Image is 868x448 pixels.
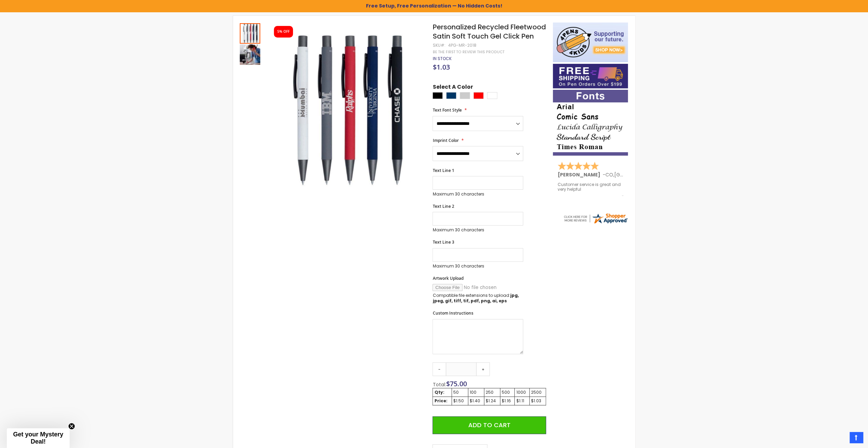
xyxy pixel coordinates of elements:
p: Maximum 30 characters [432,191,523,197]
div: Get your Mystery Deal!Close teaser [7,428,70,448]
strong: Qty: [434,389,444,395]
span: Personalized Recycled Fleetwood Satin Soft Touch Gel Click Pen [432,22,546,41]
img: Free shipping on orders over $199 [553,64,628,88]
span: [PERSON_NAME] [558,171,603,178]
div: White [487,92,497,99]
span: $ [446,379,467,388]
img: 4pens 4 kids [553,23,628,62]
a: - [432,362,446,376]
span: Get your Mystery Deal! [13,431,63,445]
div: $1.50 [453,398,467,404]
div: Grey Light [460,92,470,99]
span: CO [605,171,613,178]
div: $1.40 [470,398,483,404]
span: In stock [432,56,451,61]
div: 1000 [516,390,528,395]
div: 100 [470,390,483,395]
button: Close teaser [68,423,75,430]
div: Personalized Recycled Fleetwood Satin Soft Touch Gel Click Pen [240,23,261,44]
a: + [476,362,490,376]
div: Customer service is great and very helpful [558,182,624,197]
span: Artwork Upload [432,275,463,281]
p: Compatible file extensions to upload: [432,293,523,304]
div: $1.24 [486,398,498,404]
img: Personalized Recycled Fleetwood Satin Soft Touch Gel Click Pen [240,44,260,65]
span: Total: [432,381,446,388]
strong: jpg, jpeg, gif, tiff, tif, pdf, png, ai, eps [432,292,518,304]
a: 4pens.com certificate URL [563,220,628,226]
span: Text Line 1 [432,168,454,173]
img: font-personalization-examples [553,90,628,156]
div: 2500 [531,390,544,395]
div: Red [473,92,484,99]
div: Black [432,92,443,99]
strong: SKU [432,42,445,48]
div: Availability [432,56,451,61]
a: Be the first to review this product [432,49,504,55]
span: [GEOGRAPHIC_DATA] [614,171,664,178]
div: Personalized Recycled Fleetwood Satin Soft Touch Gel Click Pen [240,44,260,65]
span: Add to Cart [468,421,511,429]
div: 4PG-MR-2018 [448,43,476,48]
div: 250 [486,390,498,395]
span: $1.03 [432,62,450,72]
img: 4pens.com widget logo [563,212,628,225]
div: 500 [502,390,513,395]
div: Navy Blue [446,92,456,99]
strong: Price: [434,398,447,404]
span: Text Line 3 [432,239,454,245]
div: 50 [453,390,467,395]
div: $1.11 [516,398,528,404]
div: 5% OFF [277,29,290,34]
span: Text Line 2 [432,203,454,209]
div: $1.03 [531,398,544,404]
button: Add to Cart [432,416,546,434]
a: Top [850,432,863,443]
span: Text Font Style [432,107,461,113]
img: Personalized Recycled Fleetwood Satin Soft Touch Gel Click Pen [268,32,424,188]
p: Maximum 30 characters [432,227,523,233]
span: Imprint Color [432,138,458,143]
span: Custom Instructions [432,310,473,316]
span: Select A Color [432,83,473,92]
span: - , [603,171,664,178]
span: 75.00 [450,379,467,388]
div: $1.16 [502,398,513,404]
p: Maximum 30 characters [432,263,523,269]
